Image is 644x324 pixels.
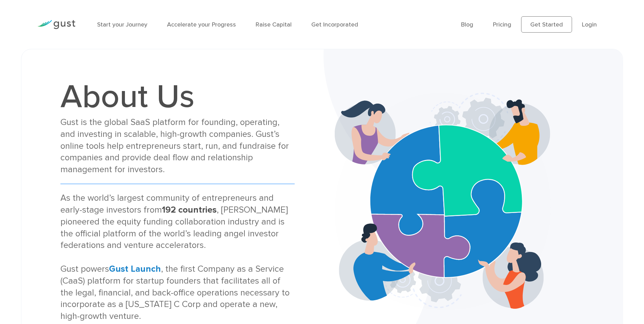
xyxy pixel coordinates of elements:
[60,116,295,176] div: Gust is the global SaaS platform for founding, operating, and investing in scalable, high-growth ...
[60,80,295,113] h1: About Us
[461,21,473,28] a: Blog
[109,264,161,274] a: Gust Launch
[256,21,292,28] a: Raise Capital
[162,204,217,215] strong: 192 countries
[582,21,597,28] a: Login
[60,192,295,322] div: As the world’s largest community of entrepreneurs and early-stage investors from , [PERSON_NAME] ...
[167,21,236,28] a: Accelerate your Progress
[37,20,75,29] img: Gust Logo
[493,21,511,28] a: Pricing
[97,21,147,28] a: Start your Journey
[521,16,572,33] a: Get Started
[311,21,358,28] a: Get Incorporated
